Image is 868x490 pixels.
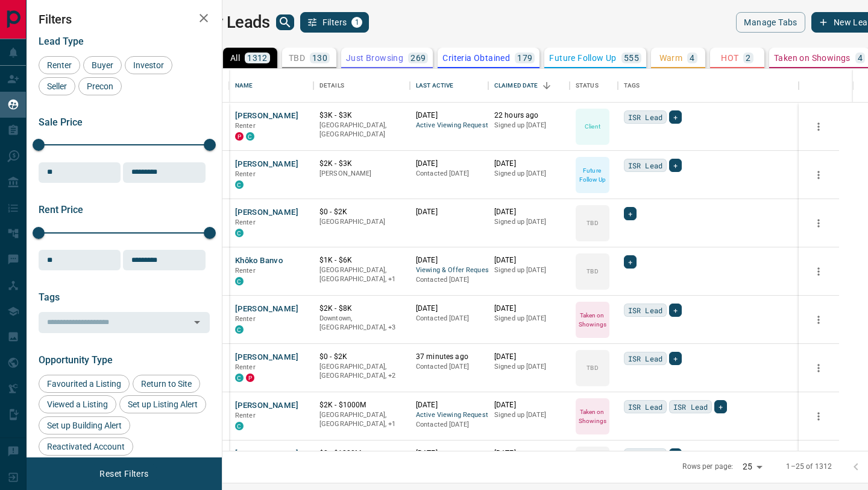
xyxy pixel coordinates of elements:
[416,159,482,169] p: [DATE]
[577,166,608,184] p: Future Follow Up
[235,422,244,430] div: condos.ca
[416,314,482,323] p: Contacted [DATE]
[494,69,538,103] div: Claimed Date
[682,462,733,472] p: Rows per page:
[736,12,805,33] button: Manage Tabs
[125,56,172,74] div: Investor
[235,207,298,218] button: [PERSON_NAME]
[810,407,828,425] button: more
[319,159,404,169] p: $2K - $3K
[235,110,298,122] button: [PERSON_NAME]
[235,352,298,363] button: [PERSON_NAME]
[235,363,256,371] span: Renter
[83,56,122,74] div: Buyer
[577,311,608,329] p: Taken on Showings
[235,412,256,419] span: Renter
[39,375,130,393] div: Favourited a Listing
[494,314,564,323] p: Signed up [DATE]
[92,463,156,484] button: Reset Filters
[618,69,799,103] div: Tags
[786,462,832,472] p: 1–25 of 1312
[319,217,404,227] p: [GEOGRAPHIC_DATA]
[289,54,305,62] p: TBD
[300,12,370,33] button: Filters1
[416,69,453,103] div: Last Active
[319,410,404,429] p: Toronto
[673,304,678,316] span: +
[416,169,482,179] p: Contacted [DATE]
[276,14,294,30] button: search button
[494,207,564,217] p: [DATE]
[659,54,683,62] p: Warm
[669,352,682,365] div: +
[673,159,678,171] span: +
[628,401,662,413] span: ISR Lead
[39,12,210,27] h2: Filters
[319,266,404,284] p: Toronto
[810,118,828,136] button: more
[416,275,482,285] p: Contacted [DATE]
[43,399,112,409] span: Viewed a Listing
[43,81,71,91] span: Seller
[137,379,196,389] span: Return to Site
[494,159,564,169] p: [DATE]
[235,267,256,275] span: Renter
[39,437,133,456] div: Reactivated Account
[133,375,200,393] div: Return to Site
[235,170,256,178] span: Renter
[810,359,828,377] button: more
[39,204,83,215] span: Rent Price
[235,325,244,334] div: condos.ca
[517,54,532,62] p: 179
[235,218,256,226] span: Renter
[494,121,564,130] p: Signed up [DATE]
[39,395,116,413] div: Viewed a Listing
[628,159,662,171] span: ISR Lead
[416,121,482,131] span: Active Viewing Request
[624,255,637,269] div: +
[189,314,206,331] button: Open
[494,400,564,410] p: [DATE]
[494,448,564,459] p: [DATE]
[673,111,678,123] span: +
[549,54,616,62] p: Future Follow Up
[570,69,618,103] div: Status
[246,132,254,141] div: condos.ca
[319,400,404,410] p: $2K - $1000M
[494,217,564,227] p: Signed up [DATE]
[319,314,404,332] p: North York, Oakville, Richmond Hill
[235,132,244,141] div: property.ca
[39,116,83,128] span: Sale Price
[201,13,270,32] h1: My Leads
[39,291,60,303] span: Tags
[416,448,482,459] p: [DATE]
[673,449,678,461] span: +
[43,442,129,451] span: Reactivated Account
[416,304,482,314] p: [DATE]
[319,448,404,459] p: $0 - $1000M
[319,121,404,139] p: [GEOGRAPHIC_DATA], [GEOGRAPHIC_DATA]
[235,229,244,237] div: condos.ca
[587,363,598,372] p: TBD
[313,69,410,103] div: Details
[624,54,639,62] p: 555
[628,304,662,316] span: ISR Lead
[312,54,327,62] p: 130
[628,111,662,123] span: ISR Lead
[494,410,564,420] p: Signed up [DATE]
[229,69,313,103] div: Name
[235,180,244,189] div: condos.ca
[494,169,564,179] p: Signed up [DATE]
[494,362,564,372] p: Signed up [DATE]
[416,362,482,372] p: Contacted [DATE]
[235,374,244,382] div: condos.ca
[669,110,682,124] div: +
[235,400,298,412] button: [PERSON_NAME]
[319,352,404,362] p: $0 - $2K
[624,69,640,103] div: Tags
[721,54,738,62] p: HOT
[628,449,662,461] span: ISR Lead
[43,421,126,430] span: Set up Building Alert
[624,207,637,220] div: +
[353,18,361,27] span: 1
